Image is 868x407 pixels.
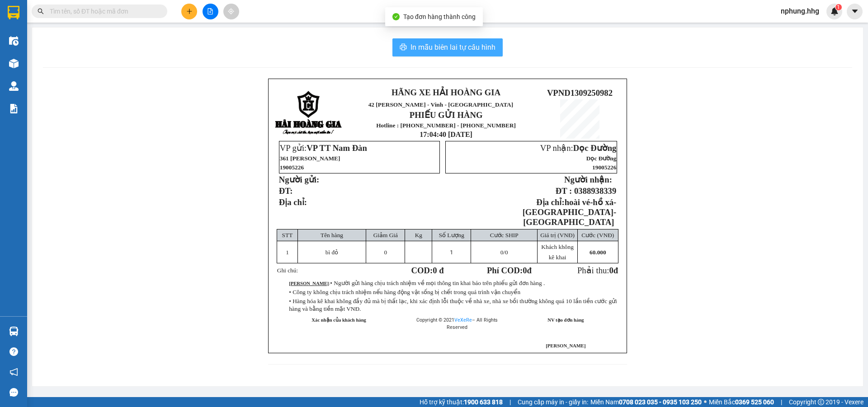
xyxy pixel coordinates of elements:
span: | [781,397,782,407]
span: Cước (VNĐ) [581,232,614,239]
strong: [PERSON_NAME] [289,281,329,286]
strong: Địa chỉ: [536,197,564,207]
img: icon-new-feature [830,7,839,15]
span: In mẫu biên lai tự cấu hình [410,42,495,53]
span: 0 [500,249,504,256]
input: Tìm tên, số ĐT hoặc mã đơn [50,6,156,16]
span: check-circle [392,13,400,20]
span: VP TT Nam Đàn [307,143,367,153]
span: Tạo đơn hàng thành công [403,13,476,20]
img: warehouse-icon [9,36,19,46]
span: 0388938339 [574,186,616,196]
strong: ĐT : [556,186,572,196]
span: STT [282,232,293,239]
span: VP nhận: [540,143,617,153]
span: 0 đ [433,266,443,275]
span: plus [186,8,193,14]
span: Cung cấp máy in - giấy in: [518,397,588,407]
span: Miền Bắc [709,397,774,407]
strong: 1900 633 818 [464,398,503,406]
button: file-add [203,4,218,19]
span: Cước SHIP [490,232,519,239]
span: Dọc Đường [573,143,617,153]
span: /0 [500,249,508,256]
img: warehouse-icon [9,81,19,91]
span: 60.000 [590,249,606,256]
span: 19005226 [592,164,616,171]
strong: NV tạo đơn hàng [547,318,584,323]
span: 1 [837,4,840,10]
span: message [9,388,18,397]
img: warehouse-icon [9,59,19,68]
span: file-add [207,8,213,14]
span: 17:04:40 [DATE] [420,131,472,138]
a: VeXeRe [454,317,472,323]
strong: 0708 023 035 - 0935 103 250 [619,398,702,406]
strong: Xác nhận của khách hàng [311,318,366,323]
span: | [509,397,511,407]
span: • Công ty không chịu trách nhiệm nếu hàng động vật sống bị chết trong quá trình vận chuyển [289,289,520,295]
img: warehouse-icon [9,327,19,336]
span: 1 [286,249,289,256]
span: copyright [818,399,824,405]
span: Giảm Giá [373,232,398,239]
button: plus [181,4,197,19]
button: aim [223,4,239,19]
span: question-circle [9,347,18,356]
span: Số Lượng [439,232,464,239]
span: : [289,281,545,286]
span: aim [228,8,234,14]
span: Dọc Đường [586,155,617,162]
strong: 0369 525 060 [735,398,774,406]
span: 0 [523,266,527,275]
span: ⚪️ [704,400,707,404]
span: search [38,8,44,14]
span: printer [400,43,407,52]
strong: Người nhận: [564,175,612,184]
strong: Hotline : [PHONE_NUMBER] - [PHONE_NUMBER] [376,122,516,129]
button: printerIn mẫu biên lai tự cấu hình [392,38,503,56]
sup: 1 [835,4,842,10]
strong: HÃNG XE HẢI HOÀNG GIA [392,88,500,97]
span: bì đỏ [325,249,338,256]
span: Copyright © 2021 – All Rights Reserved [416,317,498,330]
strong: PHIẾU GỬI HÀNG [410,110,483,120]
span: 0 [384,249,387,256]
img: logo [275,91,343,136]
span: Khách không kê khai [541,243,573,261]
span: • Hàng hóa kê khai không đầy đủ mà bị thất lạc, khi xác định lỗi thuộc về nhà xe, nhà xe bồi thườ... [289,298,617,312]
span: đ [613,266,618,275]
span: • Người gửi hàng chịu trách nhiệm về mọi thông tin khai báo trên phiếu gửi đơn hàng . [330,280,545,286]
span: Miền Nam [590,397,702,407]
span: Giá trị (VNĐ) [540,232,575,239]
span: [PERSON_NAME] [546,343,585,348]
span: nphung.hhg [774,5,826,17]
strong: COD: [411,266,444,275]
span: 19005226 [280,164,304,171]
span: 42 [PERSON_NAME] - Vinh - [GEOGRAPHIC_DATA] [368,101,514,108]
button: caret-down [847,4,863,19]
img: logo-vxr [8,6,19,19]
span: VP gửi: [280,143,367,153]
span: notification [9,368,18,376]
span: Hỗ trợ kỹ thuật: [420,397,503,407]
span: Ghi chú: [277,267,298,274]
strong: ĐT: [279,186,293,196]
span: 0 [609,266,613,275]
span: 361 [PERSON_NAME] [280,155,340,162]
span: VPND1309250982 [547,88,613,98]
span: caret-down [851,7,859,15]
strong: Người gửi: [279,175,319,184]
span: Địa chỉ: [279,197,307,207]
span: Phải thu: [577,266,618,275]
img: solution-icon [9,104,19,113]
span: Tên hàng [321,232,343,239]
strong: Phí COD: đ [487,266,532,275]
span: Kg [415,232,422,239]
strong: hoài vé-hồ xá-[GEOGRAPHIC_DATA]-[GEOGRAPHIC_DATA] [523,197,617,227]
span: 1 [450,249,453,256]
